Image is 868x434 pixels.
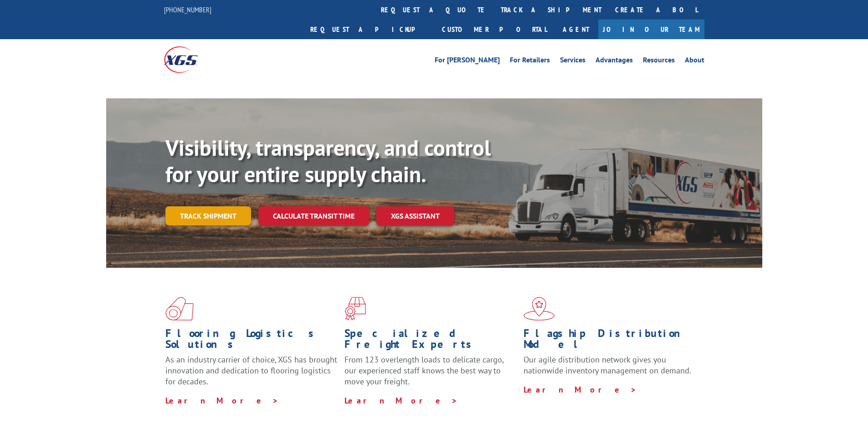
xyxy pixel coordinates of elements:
[344,354,517,395] p: From 123 overlength loads to delicate cargo, our experienced staff knows the best way to move you...
[165,206,251,225] a: Track shipment
[303,20,435,39] a: Request a pickup
[560,56,586,66] a: Services
[165,133,491,188] b: Visibility, transparency, and control for your entire supply chain.
[598,20,704,39] a: Join Our Team
[344,395,458,406] a: Learn More >
[510,56,550,66] a: For Retailers
[435,56,500,66] a: For [PERSON_NAME]
[685,56,704,66] a: About
[554,20,598,39] a: Agent
[524,384,637,395] a: Learn More >
[165,395,279,406] a: Learn More >
[376,206,454,226] a: XGS ASSISTANT
[165,297,194,321] img: xgs-icon-total-supply-chain-intelligence-red
[596,56,633,66] a: Advantages
[524,297,555,321] img: xgs-icon-flagship-distribution-model-red
[165,354,337,387] span: As an industry carrier of choice, XGS has brought innovation and dedication to flooring logistics...
[524,354,691,376] span: Our agile distribution network gives you nationwide inventory management on demand.
[344,328,517,354] h1: Specialized Freight Experts
[165,328,338,354] h1: Flooring Logistics Solutions
[344,297,366,321] img: xgs-icon-focused-on-flooring-red
[164,5,211,14] a: [PHONE_NUMBER]
[435,20,554,39] a: Customer Portal
[258,206,369,226] a: Calculate transit time
[643,56,675,66] a: Resources
[524,328,696,354] h1: Flagship Distribution Model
